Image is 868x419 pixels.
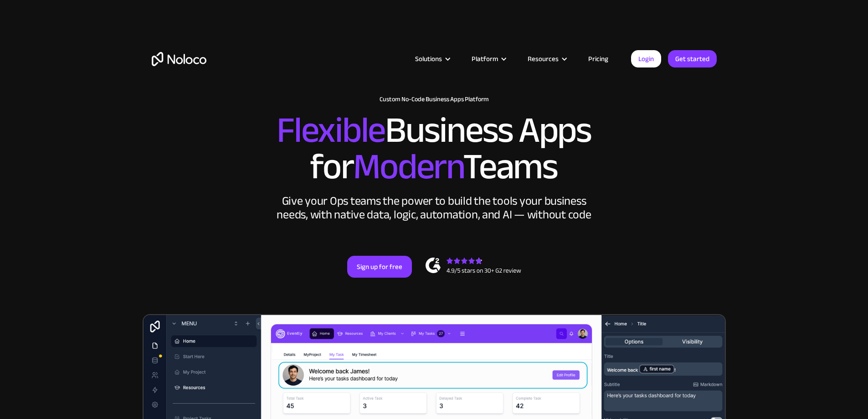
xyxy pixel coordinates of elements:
a: home [152,52,206,66]
div: Solutions [404,53,460,65]
div: Platform [460,53,516,65]
a: Login [631,50,661,67]
h2: Business Apps for Teams [152,112,717,185]
a: Pricing [577,53,620,65]
div: Resources [516,53,577,65]
a: Get started [668,50,717,67]
div: Resources [528,53,559,65]
span: Modern [353,133,463,201]
div: Platform [472,53,498,65]
span: Flexible [277,96,385,164]
div: Give your Ops teams the power to build the tools your business needs, with native data, logic, au... [275,194,594,222]
a: Sign up for free [347,256,412,278]
div: Solutions [415,53,442,65]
